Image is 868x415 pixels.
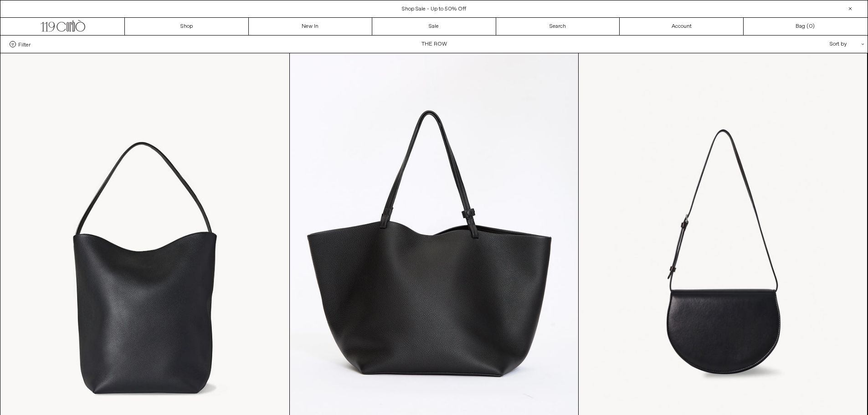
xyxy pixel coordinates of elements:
[496,18,620,35] a: Search
[776,36,858,53] div: Sort by
[809,23,812,30] span: 0
[402,5,466,13] a: Shop Sale - Up to 50% Off
[620,18,744,35] a: Account
[809,22,815,31] span: )
[249,18,373,35] a: New In
[18,41,31,47] span: Filter
[372,18,496,35] a: Sale
[744,18,868,35] a: Bag ()
[125,18,249,35] a: Shop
